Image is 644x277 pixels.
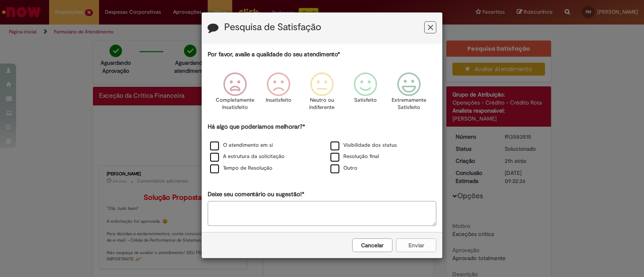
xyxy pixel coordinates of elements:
[392,96,426,111] p: Extremamente Satisfeito
[208,50,340,59] label: Por favor, avalie a qualidade do seu atendimento*
[258,66,299,121] div: Insatisfeito
[210,164,272,172] label: Tempo de Resolução
[345,66,386,121] div: Satisfeito
[208,123,436,174] div: Há algo que poderíamos melhorar?*
[388,66,429,121] div: Extremamente Satisfeito
[216,96,254,111] p: Completamente Insatisfeito
[208,190,304,199] label: Deixe seu comentário ou sugestão!*
[352,238,392,252] button: Cancelar
[210,142,273,149] label: O atendimento em si
[330,153,379,160] label: Resolução final
[308,96,336,111] p: Neutro ou indiferente
[330,142,397,149] label: Visibilidade dos status
[301,66,343,121] div: Neutro ou indiferente
[330,164,357,172] label: Outro
[210,153,285,160] label: A estrutura da solicitação
[266,96,291,104] p: Insatisfeito
[224,22,321,33] label: Pesquisa de Satisfação
[214,66,255,121] div: Completamente Insatisfeito
[354,96,377,104] p: Satisfeito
